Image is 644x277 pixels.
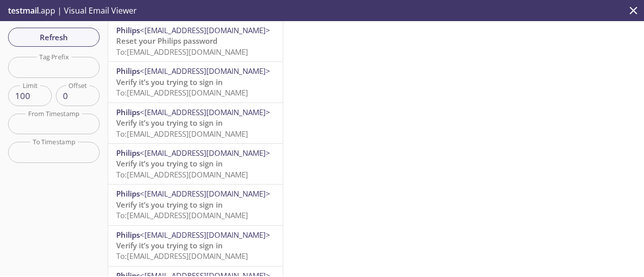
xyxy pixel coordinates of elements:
[116,240,223,250] span: Verify it’s you trying to sign in
[116,87,248,98] span: To: [EMAIL_ADDRESS][DOMAIN_NAME]
[116,148,140,158] span: Philips
[116,25,140,35] span: Philips
[108,103,283,143] div: Philips<[EMAIL_ADDRESS][DOMAIN_NAME]>Verify it’s you trying to sign inTo:[EMAIL_ADDRESS][DOMAIN_N...
[140,25,270,35] span: <[EMAIL_ADDRESS][DOMAIN_NAME]>
[116,129,248,139] span: To: [EMAIL_ADDRESS][DOMAIN_NAME]
[140,107,270,117] span: <[EMAIL_ADDRESS][DOMAIN_NAME]>
[108,144,283,184] div: Philips<[EMAIL_ADDRESS][DOMAIN_NAME]>Verify it’s you trying to sign inTo:[EMAIL_ADDRESS][DOMAIN_N...
[140,148,270,158] span: <[EMAIL_ADDRESS][DOMAIN_NAME]>
[140,189,270,199] span: <[EMAIL_ADDRESS][DOMAIN_NAME]>
[116,36,217,46] span: Reset your Philips password
[108,62,283,102] div: Philips<[EMAIL_ADDRESS][DOMAIN_NAME]>Verify it’s you trying to sign inTo:[EMAIL_ADDRESS][DOMAIN_N...
[116,66,140,76] span: Philips
[116,118,223,128] span: Verify it’s you trying to sign in
[140,66,270,76] span: <[EMAIL_ADDRESS][DOMAIN_NAME]>
[8,5,39,16] span: testmail
[116,251,248,261] span: To: [EMAIL_ADDRESS][DOMAIN_NAME]
[116,200,223,210] span: Verify it’s you trying to sign in
[8,28,100,47] button: Refresh
[116,47,248,57] span: To: [EMAIL_ADDRESS][DOMAIN_NAME]
[116,158,223,168] span: Verify it’s you trying to sign in
[108,21,283,61] div: Philips<[EMAIL_ADDRESS][DOMAIN_NAME]>Reset your Philips passwordTo:[EMAIL_ADDRESS][DOMAIN_NAME]
[116,210,248,220] span: To: [EMAIL_ADDRESS][DOMAIN_NAME]
[116,230,140,240] span: Philips
[108,226,283,266] div: Philips<[EMAIL_ADDRESS][DOMAIN_NAME]>Verify it’s you trying to sign inTo:[EMAIL_ADDRESS][DOMAIN_N...
[116,107,140,117] span: Philips
[140,230,270,240] span: <[EMAIL_ADDRESS][DOMAIN_NAME]>
[116,169,248,179] span: To: [EMAIL_ADDRESS][DOMAIN_NAME]
[116,189,140,199] span: Philips
[108,184,283,225] div: Philips<[EMAIL_ADDRESS][DOMAIN_NAME]>Verify it’s you trying to sign inTo:[EMAIL_ADDRESS][DOMAIN_N...
[16,31,92,44] span: Refresh
[116,77,223,87] span: Verify it’s you trying to sign in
